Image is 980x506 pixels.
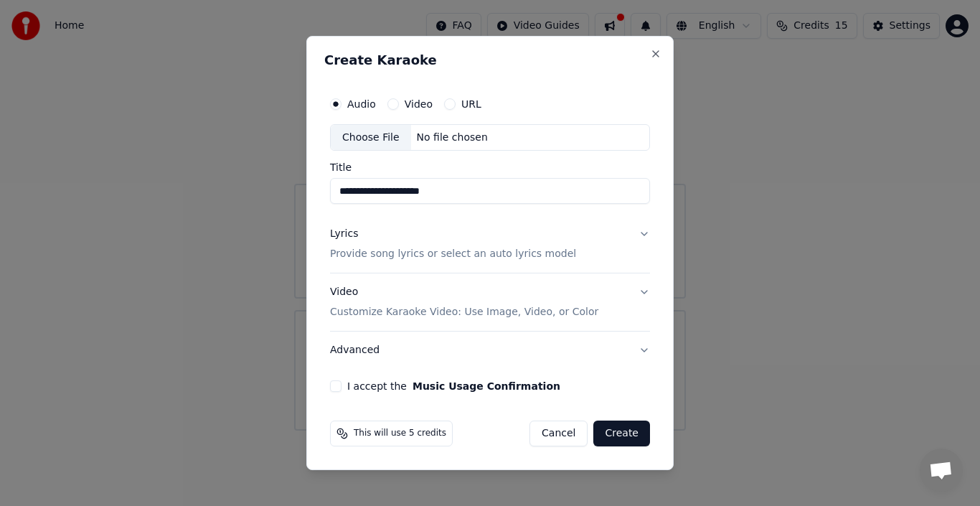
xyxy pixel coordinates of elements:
button: Create [593,421,650,446]
div: No file chosen [411,131,494,145]
label: Video [405,99,433,109]
label: URL [461,99,481,109]
p: Customize Karaoke Video: Use Image, Video, or Color [330,305,598,319]
button: Cancel [529,421,588,446]
p: Provide song lyrics or select an auto lyrics model [330,248,576,262]
button: VideoCustomize Karaoke Video: Use Image, Video, or Color [330,274,650,332]
div: Video [330,286,598,320]
label: Title [330,163,650,173]
div: Lyrics [330,228,358,242]
span: This will use 5 credits [354,428,446,439]
button: LyricsProvide song lyrics or select an auto lyrics model [330,216,650,273]
label: Audio [347,99,376,109]
h2: Create Karaoke [324,54,656,67]
button: Advanced [330,332,650,369]
label: I accept the [347,381,560,391]
div: Choose File [331,125,411,151]
button: I accept the [413,381,560,391]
